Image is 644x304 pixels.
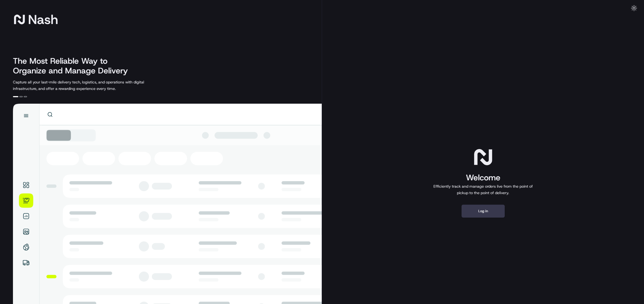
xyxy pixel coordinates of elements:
h2: The Most Reliable Way to Organize and Manage Delivery [13,56,134,76]
p: Capture all your last-mile delivery tech, logistics, and operations with digital infrastructure, ... [13,79,168,92]
span: Nash [28,14,58,25]
button: Log in [462,205,505,218]
h1: Welcome [431,172,535,183]
p: Efficiently track and manage orders live from the point of pickup to the point of delivery. [431,183,535,196]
